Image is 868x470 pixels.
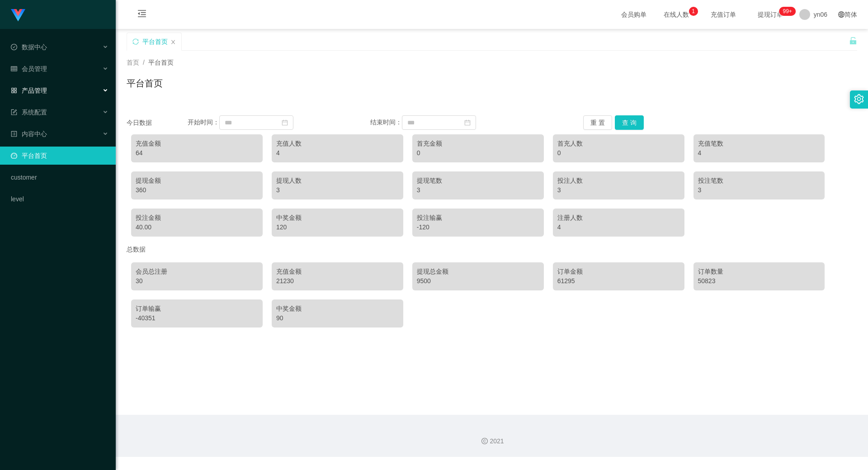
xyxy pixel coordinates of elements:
[142,33,168,50] div: 平台首页
[854,94,864,104] i: 图标: setting
[123,437,861,446] div: 2021
[136,213,258,223] div: 投注金额
[276,148,399,158] div: 4
[136,276,258,286] div: 30
[11,87,47,94] span: 产品管理
[136,148,258,158] div: 64
[170,39,176,45] i: 图标: close
[127,76,163,90] h1: 平台首页
[698,185,821,195] div: 3
[11,66,17,72] i: 图标: table
[417,223,539,232] div: -120
[557,213,680,223] div: 注册人数
[689,7,698,16] sup: 1
[557,276,680,286] div: 61295
[276,304,399,313] div: 中奖金额
[481,438,488,444] i: 图标: copyright
[11,65,47,72] span: 会员管理
[127,241,857,258] div: 总数据
[692,7,695,16] p: 1
[11,43,47,51] span: 数据中心
[698,267,821,276] div: 订单数量
[11,147,108,165] a: 图标: dashboard平台首页
[417,176,539,185] div: 提现笔数
[276,276,399,286] div: 21230
[11,130,47,138] span: 内容中心
[136,267,258,276] div: 会员总注册
[557,223,680,232] div: 4
[698,276,821,286] div: 50823
[11,168,108,186] a: customer
[464,119,471,126] i: 图标: calendar
[370,119,402,126] span: 结束时间：
[132,38,139,45] i: 图标: sync
[276,267,399,276] div: 充值金额
[11,44,17,50] i: 图标: check-circle-o
[417,267,539,276] div: 提现总金额
[136,139,258,148] div: 充值金额
[188,119,219,126] span: 开始时间：
[698,148,821,158] div: 4
[127,118,188,128] div: 今日数据
[148,59,174,66] span: 平台首页
[583,115,612,130] button: 重 置
[282,119,288,126] i: 图标: calendar
[276,313,399,323] div: 90
[11,109,17,115] i: 图标: form
[557,139,680,148] div: 首充人数
[127,59,139,66] span: 首页
[136,223,258,232] div: 40.00
[698,139,821,148] div: 充值笔数
[136,304,258,313] div: 订单输赢
[276,185,399,195] div: 3
[417,213,539,223] div: 投注输赢
[615,115,644,130] button: 查 询
[659,11,693,18] span: 在线人数
[11,9,25,22] img: logo.9652507e.png
[276,223,399,232] div: 120
[127,0,157,29] i: 图标: menu-fold
[276,213,399,223] div: 中奖金额
[557,185,680,195] div: 3
[698,176,821,185] div: 投注笔数
[779,7,795,16] sup: 315
[557,148,680,158] div: 0
[753,11,788,18] span: 提现订单
[11,190,108,208] a: level
[276,139,399,148] div: 充值人数
[849,37,857,45] i: 图标: unlock
[136,176,258,185] div: 提现金额
[838,11,844,18] i: 图标: global
[557,176,680,185] div: 投注人数
[136,313,258,323] div: -40351
[557,267,680,276] div: 订单金额
[417,139,539,148] div: 首充金额
[143,59,145,66] span: /
[136,185,258,195] div: 360
[417,185,539,195] div: 3
[11,87,17,94] i: 图标: appstore-o
[417,148,539,158] div: 0
[11,131,17,137] i: 图标: profile
[276,176,399,185] div: 提现人数
[11,109,47,116] span: 系统配置
[417,276,539,286] div: 9500
[706,11,741,18] span: 充值订单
